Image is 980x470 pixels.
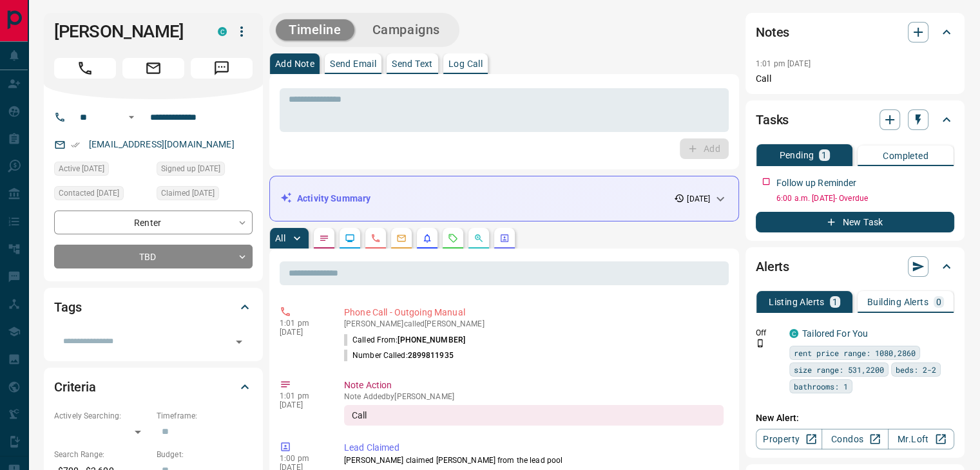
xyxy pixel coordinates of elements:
svg: Push Notification Only [756,339,765,348]
div: Criteria [54,371,253,402]
svg: Listing Alerts [422,233,432,243]
span: Active [DATE] [59,162,104,175]
p: Lead Claimed [344,441,724,455]
svg: Requests [448,233,458,243]
span: 2899811935 [408,351,454,360]
svg: Emails [396,233,407,243]
p: Call [756,72,954,86]
svg: Agent Actions [499,233,510,243]
div: Sat Sep 13 2025 [54,162,150,180]
span: rent price range: 1080,2860 [794,346,916,359]
p: Budget: [157,449,253,460]
div: condos.ca [789,329,798,338]
a: Tailored For You [802,328,868,339]
p: All [275,234,285,243]
a: Property [756,429,822,449]
h2: Alerts [756,256,789,277]
p: Log Call [448,59,483,68]
svg: Calls [370,233,381,243]
p: Add Note [275,59,314,68]
span: beds: 2-2 [896,363,936,376]
div: condos.ca [218,27,227,36]
p: 1:01 pm [280,319,325,328]
span: Claimed [DATE] [161,187,215,200]
h2: Tasks [756,109,789,130]
svg: Opportunities [474,233,484,243]
button: Open [124,109,139,125]
p: Listing Alerts [769,297,825,306]
p: 1 [832,297,838,306]
p: Note Added by [PERSON_NAME] [344,392,724,401]
svg: Notes [319,233,329,243]
span: size range: 531,2200 [794,363,884,376]
p: [DATE] [280,400,325,409]
div: Notes [756,17,954,48]
p: 1 [821,151,827,160]
p: 1:01 pm [DATE] [756,59,811,68]
div: Sat Sep 13 2025 [157,186,253,204]
p: Number Called: [344,350,454,361]
div: Tags [54,292,253,323]
p: Send Email [330,59,376,68]
span: Call [54,58,116,79]
div: Mon Aug 25 2025 [157,162,253,180]
div: Sat Sep 13 2025 [54,186,150,204]
h1: [PERSON_NAME] [54,21,198,42]
svg: Email Verified [71,140,80,149]
button: New Task [756,212,954,232]
div: Call [344,405,724,426]
a: Mr.Loft [888,429,954,449]
h2: Notes [756,22,789,42]
h2: Tags [54,297,81,317]
a: Condos [821,429,888,449]
span: Email [122,58,184,79]
p: Activity Summary [297,192,370,205]
p: [DATE] [280,328,325,337]
button: Timeline [276,19,354,41]
svg: Lead Browsing Activity [345,233,355,243]
a: [EMAIL_ADDRESS][DOMAIN_NAME] [89,139,235,149]
p: [DATE] [687,193,710,205]
button: Campaigns [360,19,453,41]
p: Follow up Reminder [776,176,856,190]
div: TBD [54,245,253,268]
p: Phone Call - Outgoing Manual [344,306,724,319]
p: 1:00 pm [280,454,325,463]
span: Contacted [DATE] [59,187,119,200]
p: [PERSON_NAME] claimed [PERSON_NAME] from the lead pool [344,455,724,466]
span: Signed up [DATE] [161,162,220,175]
p: Off [756,327,782,339]
button: Open [230,333,248,351]
span: Message [191,58,253,79]
div: Renter [54,211,253,234]
p: Note Action [344,379,724,392]
span: bathrooms: 1 [794,380,848,393]
div: Activity Summary[DATE] [280,187,728,211]
p: New Alert: [756,411,954,425]
div: Alerts [756,251,954,282]
p: [PERSON_NAME] called [PERSON_NAME] [344,319,724,328]
div: Tasks [756,104,954,135]
p: Timeframe: [157,410,253,422]
p: Called From: [344,334,465,346]
p: 0 [936,297,941,306]
p: Search Range: [54,449,150,460]
p: Send Text [392,59,433,68]
p: 1:01 pm [280,391,325,400]
h2: Criteria [54,377,96,397]
p: Pending [779,151,814,160]
p: Completed [883,151,928,160]
p: Building Alerts [867,297,928,306]
p: 6:00 a.m. [DATE] - Overdue [776,193,954,204]
p: Actively Searching: [54,410,150,422]
span: [PHONE_NUMBER] [398,335,465,344]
